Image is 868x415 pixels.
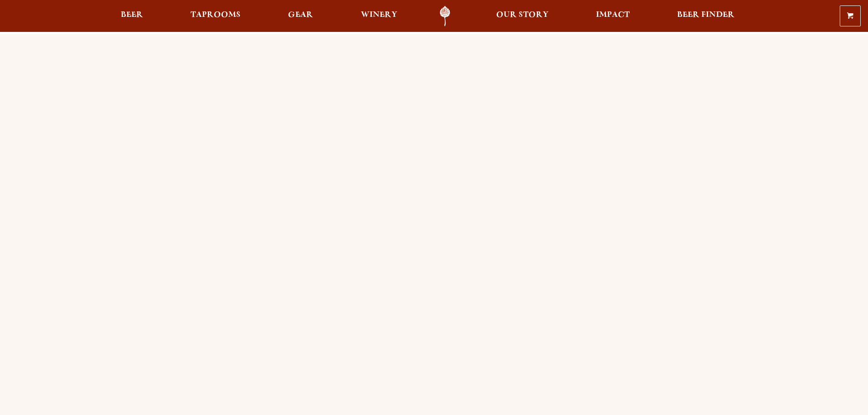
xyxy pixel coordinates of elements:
[282,6,319,26] a: Gear
[677,11,734,19] span: Beer Finder
[496,11,549,19] span: Our Story
[185,6,247,26] a: Taprooms
[596,11,630,19] span: Impact
[121,11,143,19] span: Beer
[490,6,555,26] a: Our Story
[671,6,740,26] a: Beer Finder
[288,11,313,19] span: Gear
[355,6,403,26] a: Winery
[115,6,149,26] a: Beer
[361,11,397,19] span: Winery
[190,11,241,19] span: Taprooms
[428,6,462,26] a: Odell Home
[590,6,636,26] a: Impact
